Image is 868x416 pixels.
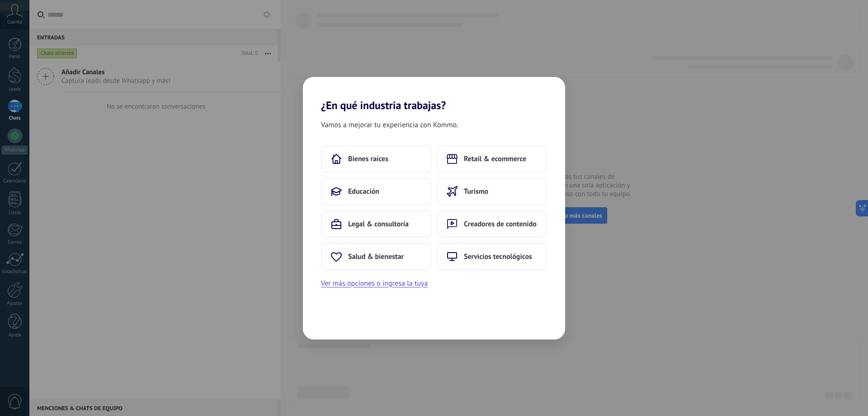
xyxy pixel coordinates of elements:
span: Vamos a mejorar tu experiencia con Kommo. [321,119,458,131]
button: Bienes raíces [321,145,431,172]
button: Legal & consultoría [321,210,431,238]
button: Educación [321,178,431,205]
h2: ¿En qué industria trabajas? [303,77,565,112]
button: Servicios tecnológicos [437,243,547,270]
button: Retail & ecommerce [437,145,547,172]
span: Retail & ecommerce [464,154,526,163]
span: Bienes raíces [348,154,388,163]
button: Turismo [437,178,547,205]
span: Creadores de contenido [464,220,537,229]
button: Creadores de contenido [437,210,547,238]
span: Salud & bienestar [348,252,404,261]
span: Servicios tecnológicos [464,252,532,261]
button: Salud & bienestar [321,243,431,270]
span: Legal & consultoría [348,220,409,229]
span: Turismo [464,187,488,196]
button: Ver más opciones o ingresa la tuya [321,277,428,289]
span: Educación [348,187,379,196]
